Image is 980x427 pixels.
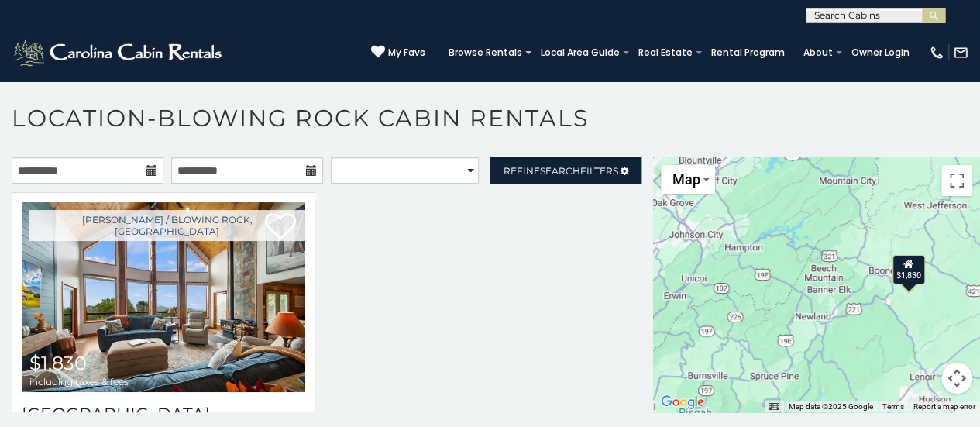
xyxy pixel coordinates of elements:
[29,352,87,374] span: $1,830
[703,42,793,64] a: Rental Program
[929,45,944,60] img: phone-regular-white.png
[29,377,129,387] span: including taxes & fees
[657,392,708,412] a: Open this area in Google Maps (opens a new window)
[941,165,972,196] button: Toggle fullscreen view
[490,157,641,184] a: RefineSearchFilters
[672,171,700,188] span: Map
[371,45,425,60] a: My Favs
[661,165,715,194] button: Change map style
[892,254,925,284] div: $1,830
[844,42,917,64] a: Owner Login
[796,42,841,64] a: About
[953,45,968,60] img: mail-regular-white.png
[388,46,425,60] span: My Favs
[29,210,305,241] a: [PERSON_NAME] / Blowing Rock, [GEOGRAPHIC_DATA]
[22,404,305,425] h3: Parkway Place
[22,404,305,425] a: [GEOGRAPHIC_DATA]
[941,363,972,394] button: Map camera controls
[913,402,975,411] a: Report a map error
[22,202,305,392] img: Parkway Place
[12,37,226,68] img: White-1-2.png
[882,402,904,411] a: Terms (opens in new tab)
[789,402,873,411] span: Map data ©2025 Google
[631,42,700,64] a: Real Estate
[441,42,530,64] a: Browse Rentals
[657,392,708,412] img: Google
[504,165,618,177] span: Refine Filters
[22,202,305,392] a: Parkway Place $1,830 including taxes & fees
[769,401,779,412] button: Keyboard shortcuts
[533,42,628,64] a: Local Area Guide
[540,165,580,177] span: Search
